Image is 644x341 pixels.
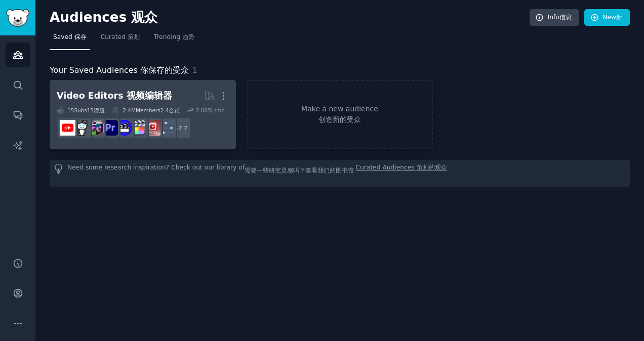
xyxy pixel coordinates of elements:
[101,33,140,42] span: Curated
[150,29,198,50] a: Trending 趋势
[128,33,140,40] font: 策划
[159,120,175,136] img: postproduction
[50,160,630,187] div: Need some research inspiration? Check out our library of
[196,107,225,114] div: 2.00 % /mo
[97,29,143,50] a: Curated 策划
[6,9,29,27] img: GummySearch logo
[50,10,530,26] h2: Audiences
[247,80,433,149] a: Make a new audience 创造新的受众
[116,120,132,136] img: VideoEditors
[318,115,361,123] font: 创造新的受众
[356,163,447,184] a: Curated Audiences 策划的观众
[170,117,191,139] div: + 7
[50,64,189,77] span: Your Saved Audiences
[131,10,157,25] font: 观众
[74,120,90,136] img: gopro
[131,120,146,136] img: finalcutpro
[87,107,105,113] font: 15潜艇
[127,91,172,101] font: 视频编辑器
[584,9,630,26] a: New 新
[154,33,194,42] span: Trending
[53,33,87,42] span: Saved
[112,107,180,114] div: 2.4M Members
[530,9,579,26] a: Info 信息
[616,14,622,21] font: 新
[245,166,354,176] font: 需要一些研究灵感吗？查看我们的图书馆
[192,65,197,75] span: 1
[417,164,447,171] font: 策划的观众
[102,120,118,136] img: premiere
[182,33,194,40] font: 趋势
[184,125,187,131] font: 7
[57,90,172,102] div: Video Editors
[60,120,75,136] img: youtubers
[145,120,160,136] img: Youtubevideo
[140,65,189,75] font: 你保存的受众
[50,80,236,149] a: Video Editors 视频编辑器15Subs 15潜艇2.4MMembers 2.4会员2.00% /mo+7 7postproductionYoutubevideofinalcutpro...
[88,120,104,136] img: editors
[57,107,105,114] div: 15 Sub s
[74,33,87,40] font: 保存
[559,14,572,21] font: 信息
[50,29,90,50] a: Saved 保存
[160,107,180,113] font: 2.4会员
